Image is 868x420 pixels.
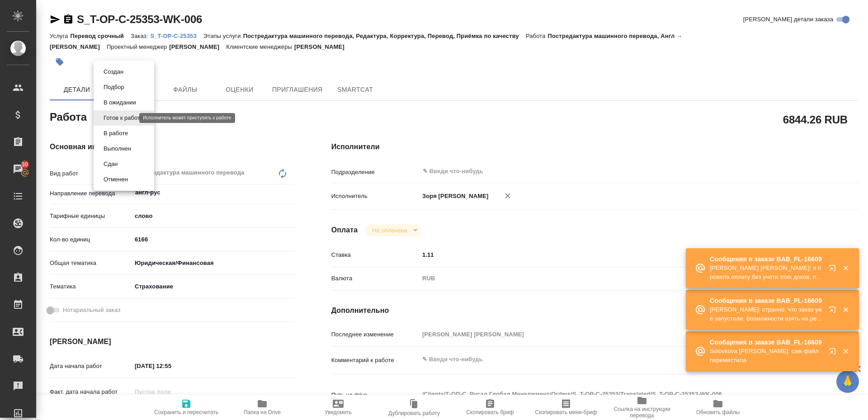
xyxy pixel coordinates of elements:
button: Открыть в новой вкладке [823,342,845,364]
p: [PERSON_NAME]: странно, что заказ уже запустили. Возможности взять на редактуру уточняем до разме... [710,305,823,323]
button: Подбор [101,82,127,92]
p: Сообщения в заказе BAB_FL-16609 [710,296,823,305]
button: В ожидании [101,98,139,108]
p: Сообщения в заказе BAB_FL-16609 [710,255,823,264]
button: Готов к работе [101,113,146,123]
button: Закрыть [836,264,855,272]
button: Закрыть [836,306,855,314]
button: Отменен [101,175,131,184]
p: Сообщения в заказе BAB_FL-16609 [710,338,823,347]
button: Выполнен [101,144,134,154]
button: Создан [101,67,126,77]
p: [PERSON_NAME] [PERSON_NAME]: я провела оплату без учета этих доков, предложила с клиентом связать... [710,264,823,282]
button: Сдан [101,159,120,169]
button: Открыть в новой вкладке [823,259,845,281]
button: Открыть в новой вкладке [823,301,845,322]
p: Solovkova [PERSON_NAME]: сам файл переместила [710,347,823,365]
button: В работе [101,128,131,138]
button: Закрыть [836,347,855,355]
